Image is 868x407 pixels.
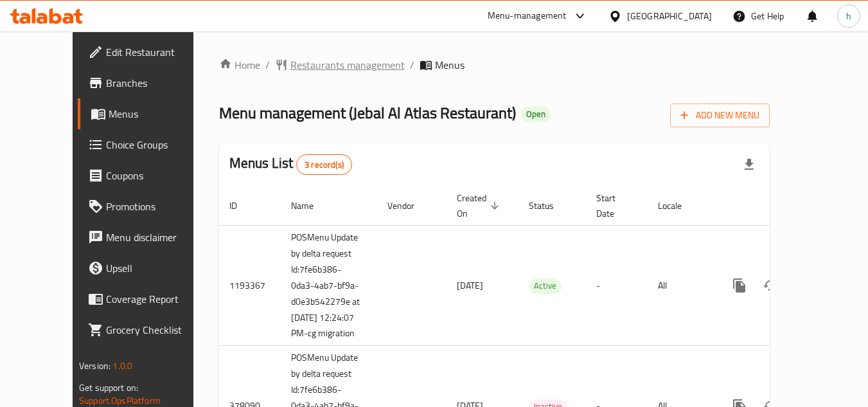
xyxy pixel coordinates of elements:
span: Status [529,198,571,213]
div: Open [521,107,551,122]
a: Upsell [78,253,218,284]
span: Get support on: [79,379,138,396]
a: Promotions [78,191,218,222]
li: / [410,57,414,73]
td: 1193367 [219,225,281,346]
a: Restaurants management [275,57,405,73]
a: Edit Restaurant [78,37,218,68]
a: Branches [78,68,218,98]
span: Upsell [106,260,208,276]
td: POSMenu Update by delta request Id:7fe6b386-0da3-4ab7-bf9a-d0e3b542279e at [DATE] 12:24:07 PM-cg ... [281,225,377,346]
button: Change Status [755,270,786,301]
a: Coverage Report [78,284,218,314]
li: / [265,57,270,73]
span: Choice Groups [106,137,208,152]
span: Name [291,198,330,213]
button: Add New Menu [670,104,770,127]
a: Grocery Checklist [78,314,218,345]
div: [GEOGRAPHIC_DATA] [627,9,712,23]
th: Actions [714,186,858,226]
div: Export file [734,149,765,180]
span: Start Date [596,190,632,221]
span: Version: [79,357,111,374]
span: 3 record(s) [297,159,351,171]
span: Add New Menu [680,107,759,123]
span: ID [229,198,254,213]
span: Edit Restaurant [106,44,208,60]
h2: Menus List [229,154,352,175]
span: Coupons [106,168,208,183]
span: Grocery Checklist [106,322,208,338]
button: more [724,270,755,301]
td: - [586,225,648,346]
a: Home [219,57,260,73]
span: h [846,9,851,23]
span: Active [529,278,562,293]
span: Menus [435,57,465,73]
span: Branches [106,75,208,91]
span: Created On [457,190,503,221]
td: All [648,225,714,346]
span: Menu management ( Jebal Al Atlas Restaurant ) [219,98,516,127]
span: Menus [109,106,208,122]
span: Open [521,109,551,120]
nav: breadcrumb [219,57,770,73]
a: Choice Groups [78,129,218,160]
a: Menu disclaimer [78,222,218,253]
span: Restaurants management [290,57,405,73]
span: Coverage Report [106,291,208,307]
div: Total records count [296,154,352,175]
span: Locale [658,198,698,213]
a: Menus [78,98,218,129]
div: Menu-management [488,8,567,24]
span: Promotions [106,199,208,214]
span: [DATE] [457,277,483,294]
span: Vendor [387,198,431,213]
span: Menu disclaimer [106,230,208,245]
span: 1.0.0 [112,357,132,374]
a: Coupons [78,160,218,191]
div: Active [529,278,562,294]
